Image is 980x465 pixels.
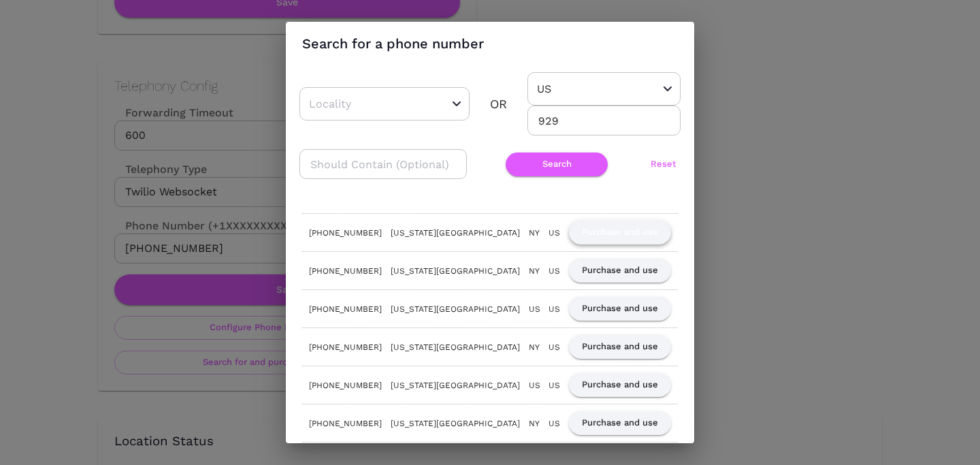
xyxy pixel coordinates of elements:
[549,302,560,316] div: US
[529,264,540,278] div: NY
[549,417,560,430] div: US
[306,93,421,114] input: Locality
[286,22,694,65] h2: Search for a phone number
[309,264,382,278] div: [PHONE_NUMBER]
[549,264,560,278] div: US
[529,379,540,392] div: US
[569,411,671,435] button: Purchase and use
[309,302,382,316] div: [PHONE_NUMBER]
[391,417,520,430] div: [US_STATE][GEOGRAPHIC_DATA]
[309,226,382,240] div: [PHONE_NUMBER]
[529,417,540,430] div: NY
[309,379,382,392] div: [PHONE_NUMBER]
[448,96,465,112] button: Open
[299,149,467,179] input: Should Contain (Optional)
[529,340,540,354] div: NY
[569,297,671,321] button: Purchase and use
[549,379,560,392] div: US
[391,264,520,278] div: [US_STATE][GEOGRAPHIC_DATA]
[506,153,608,176] button: Search
[529,226,540,240] div: NY
[534,78,632,99] input: Country
[391,226,520,240] div: [US_STATE][GEOGRAPHIC_DATA]
[569,221,671,244] button: Purchase and use
[569,373,671,397] button: Purchase and use
[659,81,676,97] button: Open
[527,106,681,135] input: Area Code
[309,417,382,430] div: [PHONE_NUMBER]
[569,335,671,359] button: Purchase and use
[647,153,681,176] button: Reset
[569,259,671,283] button: Purchase and use
[391,379,520,392] div: [US_STATE][GEOGRAPHIC_DATA]
[529,302,540,316] div: US
[391,302,520,316] div: [US_STATE][GEOGRAPHIC_DATA]
[391,340,520,354] div: [US_STATE][GEOGRAPHIC_DATA]
[309,340,382,354] div: [PHONE_NUMBER]
[490,94,507,114] div: OR
[549,340,560,354] div: US
[549,226,560,240] div: US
